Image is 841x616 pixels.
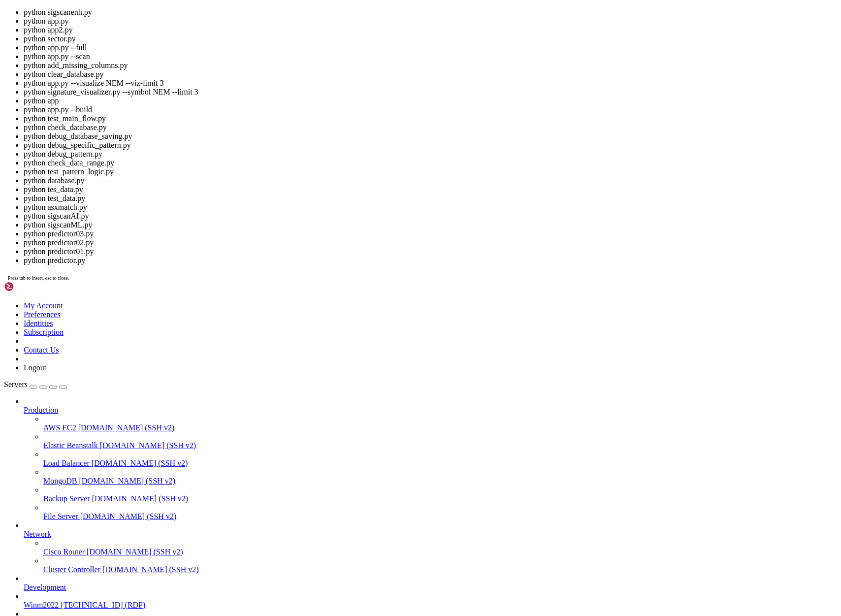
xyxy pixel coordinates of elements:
[24,88,837,97] li: python signature_visualizer.py --symbol NEM --limit 3
[24,61,837,70] li: python add_missing_columns.py
[24,521,837,574] li: Network
[24,132,837,141] li: python debug_database_saving.py
[24,114,837,123] li: python test_main_flow.py
[24,52,837,61] li: python app.py --scan
[24,328,64,336] a: Subscription
[24,319,53,327] a: Identities
[24,530,51,538] span: Network
[43,503,837,521] li: File Server [DOMAIN_NAME] (SSH v2)
[24,79,837,88] li: python app.py --visualize NEM --viz-limit 3
[87,548,183,556] span: [DOMAIN_NAME] (SSH v2)
[24,97,837,105] li: python app
[24,8,837,17] li: python sigscanenh.py
[43,512,78,520] span: File Server
[24,238,837,247] li: python predictor02.py
[24,123,837,132] li: python check_database.py
[24,247,837,256] li: python predictor01.py
[43,548,85,556] span: Cisco Router
[43,441,98,450] span: Elastic Beanstalk
[24,70,837,79] li: python clear_database.py
[4,380,28,389] span: Servers
[43,548,837,556] a: Cisco Router [DOMAIN_NAME] (SSH v2)
[43,565,837,574] a: Cluster Controller [DOMAIN_NAME] (SSH v2)
[24,203,837,212] li: python asxmatch.py
[43,486,837,503] li: Backup Server [DOMAIN_NAME] (SSH v2)
[43,565,100,574] span: Cluster Controller
[43,459,90,467] span: Load Balancer
[92,459,188,467] span: [DOMAIN_NAME] (SSH v2)
[43,556,837,574] li: Cluster Controller [DOMAIN_NAME] (SSH v2)
[43,415,837,432] li: AWS EC2 [DOMAIN_NAME] (SSH v2)
[79,477,175,485] span: [DOMAIN_NAME] (SSH v2)
[24,150,837,159] li: python debug_pattern.py
[24,26,837,34] li: python app2.py
[24,105,837,114] li: python app.py --build
[43,477,77,485] span: MongoDB
[24,397,837,521] li: Production
[110,4,154,12] span: ~/Project51
[24,194,837,203] li: python test_data.py
[80,512,177,520] span: [DOMAIN_NAME] (SSH v2)
[78,423,175,432] span: [DOMAIN_NAME] (SSH v2)
[24,17,837,26] li: python app.py
[203,4,207,12] div: (48, 0)
[8,275,69,281] span: Press tab to insert, esc to close.
[4,380,67,389] a: Servers
[43,494,837,503] a: Backup Server [DOMAIN_NAME] (SSH v2)
[43,441,837,450] a: Elastic Beanstalk [DOMAIN_NAME] (SSH v2)
[24,406,58,414] span: Production
[24,185,837,194] li: python tes_data.py
[43,512,837,521] a: File Server [DOMAIN_NAME] (SSH v2)
[43,450,837,468] li: Load Balancer [DOMAIN_NAME] (SSH v2)
[4,4,712,12] x-row: (myenv) : $ python
[24,530,837,539] a: Network
[24,43,837,52] li: python app.py --full
[4,282,61,292] img: Shellngn
[43,468,837,486] li: MongoDB [DOMAIN_NAME] (SSH v2)
[24,301,63,310] a: My Account
[43,539,837,556] li: Cisco Router [DOMAIN_NAME] (SSH v2)
[24,221,837,229] li: python sigscanML.py
[43,432,837,450] li: Elastic Beanstalk [DOMAIN_NAME] (SSH v2)
[24,346,59,354] a: Contact Us
[24,310,61,319] a: Preferences
[24,406,837,415] a: Production
[24,256,837,265] li: python predictor.py
[24,601,59,609] span: Winm2022
[43,477,837,486] a: MongoDB [DOMAIN_NAME] (SSH v2)
[24,601,837,610] a: Winm2022 [TECHNICAL_ID] (RDP)
[24,583,837,592] a: Development
[43,494,90,503] span: Backup Server
[24,176,837,185] li: python database.py
[24,363,46,372] a: Logout
[24,159,837,167] li: python check_data_range.py
[100,441,196,450] span: [DOMAIN_NAME] (SSH v2)
[92,494,189,503] span: [DOMAIN_NAME] (SSH v2)
[102,565,199,574] span: [DOMAIN_NAME] (SSH v2)
[43,423,76,432] span: AWS EC2
[24,574,837,592] li: Development
[24,167,837,176] li: python test_pattern_logic.py
[43,459,837,468] a: Load Balancer [DOMAIN_NAME] (SSH v2)
[24,592,837,610] li: Winm2022 [TECHNICAL_ID] (RDP)
[24,212,837,221] li: python sigscanAI.py
[24,583,66,591] span: Development
[24,141,837,150] li: python debug_specific_pattern.py
[32,4,106,12] span: ubuntu@vps-d35ccc65
[24,34,837,43] li: python sector.py
[43,423,837,432] a: AWS EC2 [DOMAIN_NAME] (SSH v2)
[61,601,145,609] span: [TECHNICAL_ID] (RDP)
[24,229,837,238] li: python predictor03.py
